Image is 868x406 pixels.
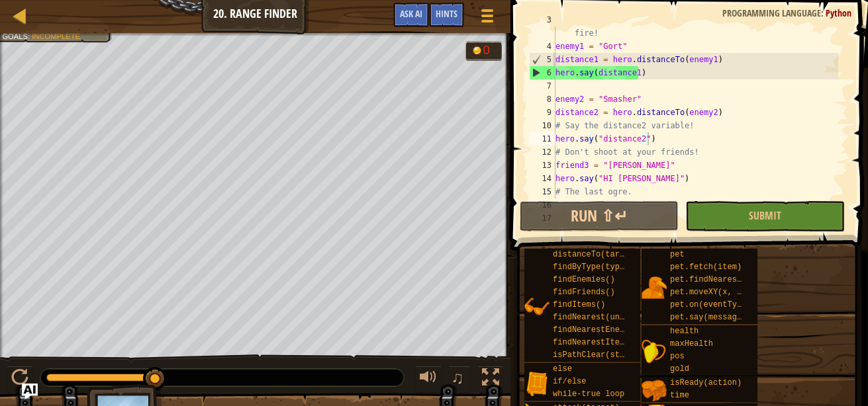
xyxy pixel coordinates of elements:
span: pos [670,352,685,361]
span: else [553,364,572,374]
div: Team 'humans' has 0 gold. [465,41,502,61]
span: pet.say(message) [670,313,746,322]
button: Ask AI [393,3,429,27]
span: findEnemies() [553,275,615,284]
button: Run ⇧↵ [520,201,679,231]
span: findFriends() [553,288,615,297]
span: isPathClear(start, end) [553,350,663,360]
button: Toggle fullscreen [477,366,504,393]
button: Ask AI [22,384,38,399]
button: Ctrl + P: Play [7,366,33,393]
span: Python [826,7,851,19]
span: if/else [553,377,586,386]
button: Show game menu [471,3,504,34]
span: health [670,327,699,336]
div: 8 [529,93,555,106]
span: distanceTo(target) [553,250,639,259]
span: pet.on(eventType, handler) [670,300,794,309]
span: Hints [436,7,458,20]
span: time [670,391,689,400]
div: 15 [529,185,555,198]
div: 3 [529,13,555,40]
span: findNearest(units) [553,313,639,322]
img: portrait.png [642,275,667,300]
span: Ask AI [400,7,422,20]
img: portrait.png [524,294,550,319]
span: isReady(action) [670,378,742,387]
div: 13 [529,159,555,172]
div: 10 [529,119,555,132]
div: 11 [529,132,555,145]
span: pet [670,250,685,259]
div: 0 [483,44,497,56]
span: : [821,7,826,19]
span: findByType(type, units) [553,263,663,272]
span: pet.fetch(item) [670,263,742,272]
img: portrait.png [524,371,550,396]
span: pet.findNearestByType(type) [670,275,798,284]
div: 12 [529,145,555,159]
span: maxHealth [670,339,713,348]
span: while-true loop [553,389,624,399]
div: 5 [530,53,555,66]
span: findItems() [553,300,605,309]
span: findNearestItem() [553,338,634,347]
button: Submit [685,201,844,231]
span: Submit [749,208,781,223]
span: findNearestEnemy() [553,325,639,335]
img: portrait.png [642,378,667,403]
div: 16 [529,198,555,212]
span: pet.moveXY(x, y) [670,288,746,297]
button: ♫ [448,366,471,393]
img: portrait.png [642,339,667,364]
button: Adjust volume [415,366,442,393]
span: gold [670,364,689,374]
div: 7 [529,79,555,93]
div: 6 [530,66,555,79]
span: Programming language [722,7,821,19]
div: 9 [529,106,555,119]
div: 14 [529,172,555,185]
span: ♫ [451,368,464,387]
div: 4 [529,40,555,53]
